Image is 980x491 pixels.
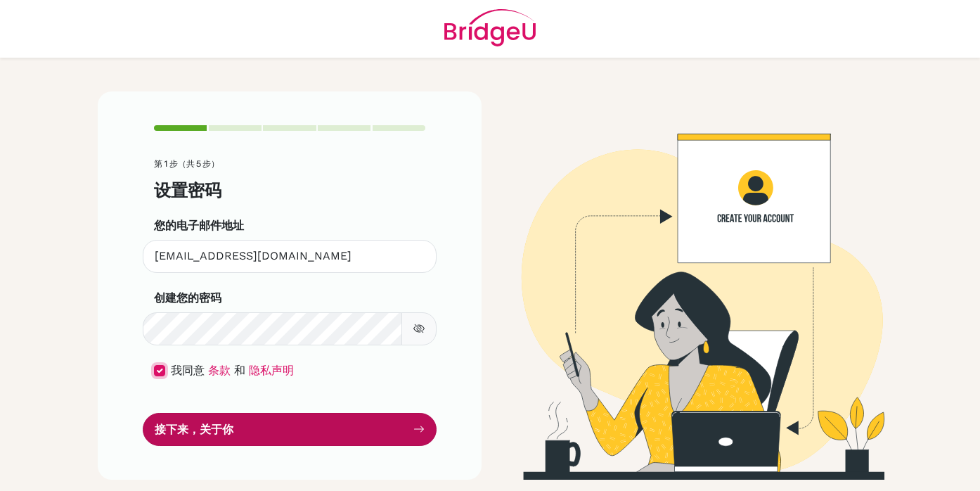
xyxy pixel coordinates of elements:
[234,364,245,377] font: 和
[154,291,221,305] font: 创建您的密码
[143,413,437,446] button: 接下来，关于你
[143,240,437,273] input: 输入您的电子邮件*
[171,364,205,377] font: 我同意
[208,364,231,377] a: 条款
[249,364,294,377] a: 隐私声明
[154,179,221,200] font: 设置密码
[155,422,233,435] font: 接下来，关于你
[154,158,219,169] font: 第 1 步（共 5 步）
[154,219,244,232] font: 您的电子邮件地址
